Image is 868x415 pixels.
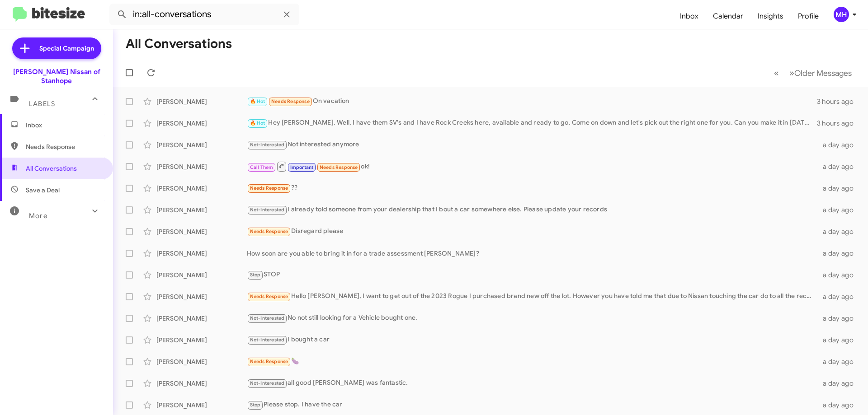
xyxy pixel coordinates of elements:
[817,227,861,236] div: a day ago
[250,228,288,234] span: Needs Response
[774,67,779,79] span: «
[834,7,849,22] div: MH
[817,162,861,171] div: a day ago
[250,98,265,104] span: 🔥 Hot
[290,164,314,170] span: Important
[156,379,247,388] div: [PERSON_NAME]
[156,184,247,193] div: [PERSON_NAME]
[250,294,288,299] span: Needs Response
[156,336,247,345] div: [PERSON_NAME]
[250,207,285,213] span: Not-Interested
[706,3,750,29] a: Calendar
[817,140,861,149] div: a day ago
[247,183,817,193] div: ??
[794,68,852,78] span: Older Messages
[109,4,299,25] input: Search
[817,292,861,301] div: a day ago
[156,357,247,366] div: [PERSON_NAME]
[817,336,861,345] div: a day ago
[750,3,791,29] a: Insights
[156,140,247,149] div: [PERSON_NAME]
[247,118,817,128] div: Hey [PERSON_NAME]. Well, I have them SV's and I have Rock Creeks here, available and ready to go....
[250,164,274,170] span: Call Them
[247,335,817,345] div: I bought a car
[817,249,861,258] div: a day ago
[250,315,285,321] span: Not-Interested
[247,378,817,388] div: all good [PERSON_NAME] was fantastic.
[817,270,861,280] div: a day ago
[247,400,817,410] div: Please stop. I have the car
[247,356,817,367] div: 🍆
[39,44,94,53] span: Special Campaign
[156,249,247,258] div: [PERSON_NAME]
[769,64,784,82] button: Previous
[247,161,817,172] div: ok!
[817,119,861,128] div: 3 hours ago
[320,164,358,170] span: Needs Response
[126,37,232,51] h1: All Conversations
[271,98,310,104] span: Needs Response
[817,401,861,410] div: a day ago
[673,3,706,29] a: Inbox
[247,140,817,150] div: Not interested anymore
[784,64,857,82] button: Next
[247,291,817,302] div: Hello [PERSON_NAME], I want to get out of the 2023 Rogue I purchased brand new off the lot. Howev...
[817,184,861,193] div: a day ago
[817,379,861,388] div: a day ago
[826,7,858,22] button: MH
[250,272,261,278] span: Stop
[247,313,817,323] div: No not still looking for a Vehicle bought one.
[247,96,817,107] div: On vacation
[156,314,247,323] div: [PERSON_NAME]
[156,162,247,171] div: [PERSON_NAME]
[29,100,55,108] span: Labels
[817,357,861,366] div: a day ago
[250,120,265,126] span: 🔥 Hot
[26,186,60,195] span: Save a Deal
[247,249,817,258] div: How soon are you able to bring it in for a trade assessment [PERSON_NAME]?
[250,142,285,148] span: Not-Interested
[250,402,261,408] span: Stop
[26,121,103,130] span: Inbox
[817,314,861,323] div: a day ago
[817,97,861,106] div: 3 hours ago
[789,67,794,79] span: »
[247,205,817,215] div: I already told someone from your dealership that I bout a car somewhere else. Please update your ...
[156,401,247,410] div: [PERSON_NAME]
[12,37,101,59] a: Special Campaign
[791,3,826,29] a: Profile
[156,97,247,106] div: [PERSON_NAME]
[247,226,817,237] div: Disregard please
[156,227,247,236] div: [PERSON_NAME]
[26,164,77,173] span: All Conversations
[29,212,47,220] span: More
[156,270,247,280] div: [PERSON_NAME]
[156,292,247,301] div: [PERSON_NAME]
[26,142,103,151] span: Needs Response
[250,359,288,364] span: Needs Response
[250,380,285,386] span: Not-Interested
[156,119,247,128] div: [PERSON_NAME]
[156,205,247,214] div: [PERSON_NAME]
[250,185,288,191] span: Needs Response
[817,205,861,214] div: a day ago
[769,64,857,82] nav: Page navigation example
[250,337,285,343] span: Not-Interested
[247,270,817,280] div: STOP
